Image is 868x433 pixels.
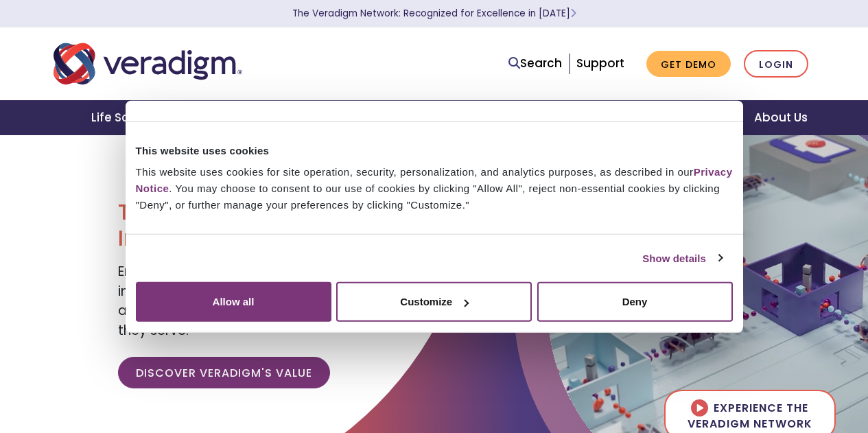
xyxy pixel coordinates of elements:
[508,54,562,73] a: Search
[576,55,624,71] a: Support
[136,166,733,194] a: Privacy Notice
[738,100,824,135] a: About Us
[570,7,576,20] span: Learn More
[118,199,423,252] h1: Transforming Health, Insightfully®
[136,142,733,159] div: This website uses cookies
[292,7,576,20] a: The Veradigm Network: Recognized for Excellence in [DATE]Learn More
[336,282,532,322] button: Customize
[646,51,731,78] a: Get Demo
[744,50,808,78] a: Login
[136,164,733,213] div: This website uses cookies for site operation, security, personalization, and analytics purposes, ...
[642,250,722,266] a: Show details
[136,282,331,322] button: Allow all
[75,100,189,135] a: Life Sciences
[54,41,242,86] img: Veradigm logo
[118,262,420,340] span: Empowering our clients with trusted data, insights, and solutions to help reduce costs and improv...
[537,282,733,322] button: Deny
[118,357,330,388] a: Discover Veradigm's Value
